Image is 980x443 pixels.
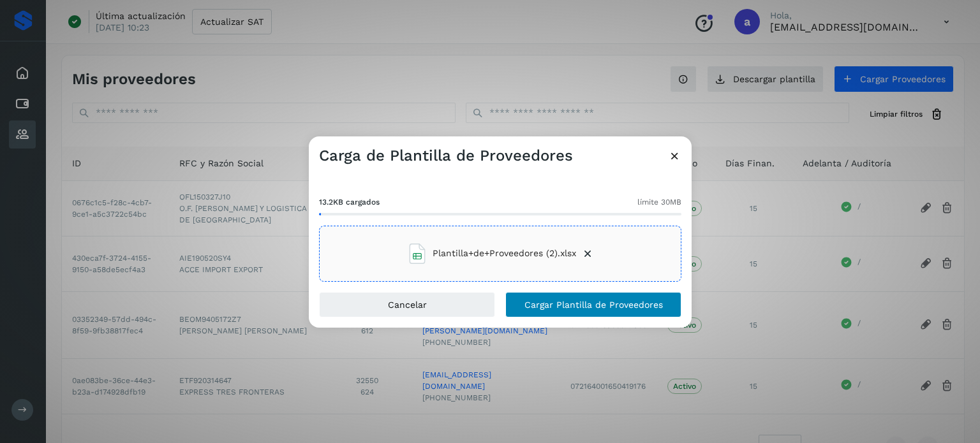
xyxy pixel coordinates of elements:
span: 13.2KB cargados [319,196,380,208]
span: Plantilla+de+Proveedores (2).xlsx [433,247,576,260]
span: Cancelar [388,300,427,309]
span: límite 30MB [637,196,681,208]
button: Cargar Plantilla de Proveedores [505,292,681,317]
button: Cancelar [319,292,495,317]
span: Cargar Plantilla de Proveedores [524,300,663,309]
h3: Carga de Plantilla de Proveedores [319,147,573,165]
